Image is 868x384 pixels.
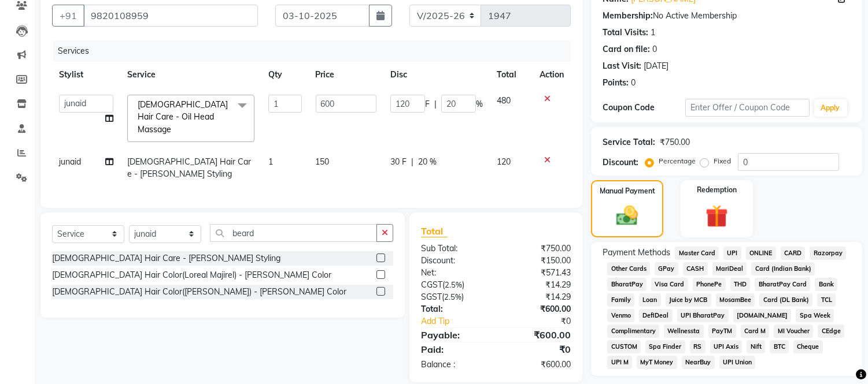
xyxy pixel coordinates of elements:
span: UPI Union [719,356,756,369]
span: Loan [639,293,661,307]
span: Visa Card [651,278,688,291]
span: UPI BharatPay [677,309,729,322]
span: BharatPay Card [755,278,810,291]
div: Service Total: [603,136,655,148]
th: Action [533,62,571,88]
span: Card (Indian Bank) [751,262,815,275]
th: Price [309,62,383,88]
span: Spa Week [796,309,834,322]
div: Total Visits: [603,27,648,39]
div: No Active Membership [603,10,851,22]
span: Other Cards [607,262,650,275]
input: Search or Scan [210,224,377,242]
span: 30 F [390,156,407,168]
span: SGST [421,292,442,302]
span: Juice by MCB [666,293,711,307]
label: Redemption [697,185,737,195]
span: UPI Axis [710,340,743,353]
a: Add Tip [412,315,510,327]
div: ₹0 [510,315,580,327]
div: ₹750.00 [496,243,580,255]
div: ( ) [412,291,496,303]
div: Points: [603,77,629,89]
input: Enter Offer / Coupon Code [685,99,809,117]
div: [DEMOGRAPHIC_DATA] Hair Color(Loreal Majirel) - [PERSON_NAME] Color [52,269,331,281]
span: | [411,156,413,168]
span: 2.5% [444,292,461,301]
span: MI Voucher [774,325,813,338]
span: F [425,98,430,110]
span: Total [421,225,448,237]
span: RS [690,340,706,353]
div: Net: [412,267,496,279]
div: 0 [652,43,657,55]
span: Master Card [675,247,719,260]
span: ONLINE [746,247,776,260]
span: Wellnessta [664,325,704,338]
a: x [171,124,176,135]
div: 0 [631,77,636,89]
div: Sub Total: [412,243,496,255]
div: 1 [651,27,655,39]
label: Fixed [714,156,731,166]
span: 2.5% [445,280,462,289]
div: Last Visit: [603,60,641,72]
div: ₹14.29 [496,279,580,291]
span: 150 [316,156,330,167]
span: 1 [268,156,273,167]
div: Card on file: [603,43,650,55]
span: PhonePe [693,278,726,291]
div: ₹600.00 [496,359,580,371]
div: ₹14.29 [496,291,580,303]
button: Apply [814,99,847,117]
span: TCL [817,293,836,307]
div: Membership: [603,10,653,22]
span: 20 % [418,156,437,168]
th: Total [490,62,533,88]
span: DefiDeal [639,309,673,322]
span: CUSTOM [607,340,641,353]
div: Payable: [412,328,496,342]
span: Bank [815,278,837,291]
span: % [476,98,483,110]
span: | [434,98,437,110]
div: ₹750.00 [660,136,690,148]
span: junaid [59,156,81,167]
span: Spa Finder [645,340,685,353]
span: BharatPay [607,278,647,291]
span: [DEMOGRAPHIC_DATA] Hair Care - Oil Head Massage [138,99,228,135]
span: 480 [497,95,511,106]
div: ₹0 [496,342,580,356]
div: Total: [412,303,496,315]
th: Stylist [52,62,120,88]
span: Card M [741,325,770,338]
div: Discount: [603,156,638,169]
span: Cheque [793,340,823,353]
div: [DATE] [644,60,668,72]
div: ₹571.43 [496,267,580,279]
span: Family [607,293,634,307]
div: Balance : [412,359,496,371]
input: Search by Name/Mobile/Email/Code [83,5,258,27]
div: [DEMOGRAPHIC_DATA] Hair Care - [PERSON_NAME] Styling [52,252,280,264]
span: MariDeal [712,262,747,275]
span: THD [730,278,751,291]
div: Coupon Code [603,102,685,114]
div: Paid: [412,342,496,356]
span: [DOMAIN_NAME] [733,309,792,322]
span: Nift [747,340,765,353]
span: PayTM [708,325,736,338]
span: Venmo [607,309,634,322]
div: Discount: [412,255,496,267]
span: UPI M [607,356,632,369]
span: NearBuy [682,356,715,369]
span: CASH [683,262,708,275]
div: [DEMOGRAPHIC_DATA] Hair Color([PERSON_NAME]) - [PERSON_NAME] Color [52,286,346,298]
label: Manual Payment [600,186,655,196]
span: Payment Methods [603,247,670,259]
span: Complimentary [607,325,659,338]
span: BTC [770,340,789,353]
div: ₹600.00 [496,303,580,315]
span: CARD [781,247,806,260]
span: MyT Money [637,356,677,369]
